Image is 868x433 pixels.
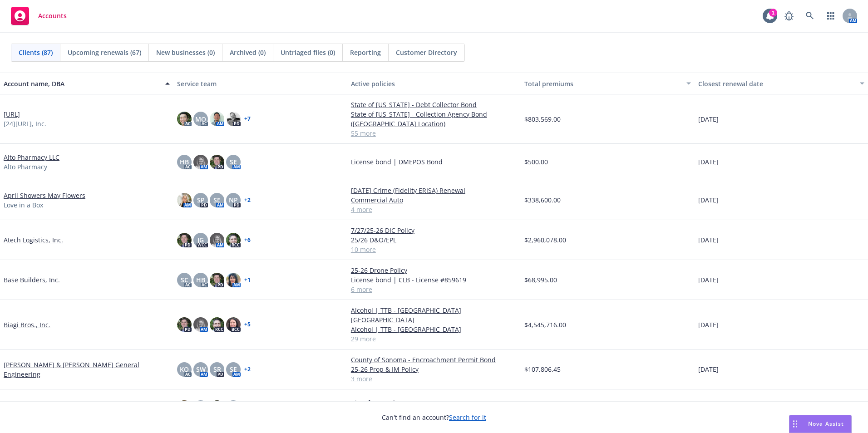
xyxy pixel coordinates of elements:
a: 7/27/25-26 DIC Policy [351,226,517,235]
a: + 7 [244,116,251,122]
span: [DATE] [698,157,719,167]
img: photo [210,155,224,169]
span: SW [196,364,206,374]
span: [DATE] [698,364,719,374]
span: $2,960,078.00 [524,235,566,245]
a: 25/26 D&O/EPL [351,235,517,245]
span: $68,995.00 [524,275,557,285]
span: Can't find an account? [382,413,486,422]
a: + 5 [244,322,251,327]
a: 10 more [351,245,517,254]
a: County of Sonoma - Encroachment Permit Bond [351,355,517,364]
span: [DATE] [698,195,719,205]
span: $500.00 [524,157,548,167]
div: Total premiums [524,79,681,89]
span: KO [180,364,189,374]
img: photo [177,112,192,126]
a: + 6 [244,237,251,243]
img: photo [226,273,241,287]
div: Service team [177,79,343,89]
span: $4,545,716.00 [524,320,566,330]
a: + 2 [244,197,251,203]
span: $803,569.00 [524,114,561,124]
span: [DATE] [698,275,719,285]
a: + 1 [244,277,251,283]
img: photo [177,233,192,247]
a: [URL] [4,109,20,119]
a: 25-26 Prop & IM Policy [351,364,517,374]
a: 29 more [351,334,517,344]
span: Upcoming renewals (67) [68,48,141,57]
img: photo [193,155,208,169]
a: Switch app [822,7,840,25]
span: [DATE] [698,320,719,330]
span: NP [229,195,238,205]
a: [DATE] Crime (Fidelity ERISA) Renewal [351,186,517,195]
span: New businesses (0) [156,48,215,57]
div: Drag to move [789,415,801,433]
span: HB [180,157,189,167]
a: 3 more [351,374,517,384]
span: $107,806.45 [524,364,561,374]
a: License bond | DMEPOS Bond [351,157,517,167]
a: License bond | CLB - License #859619 [351,275,517,285]
span: Reporting [350,48,381,57]
a: Biagi Bros., Inc. [4,320,50,330]
a: State of [US_STATE] - Debt Collector Bond [351,100,517,109]
a: Alcohol | TTB - [GEOGRAPHIC_DATA] [351,325,517,334]
span: JG [197,235,204,245]
a: Search for it [449,413,486,422]
a: Report a Bug [780,7,798,25]
button: Total premiums [521,73,694,94]
span: SE [230,157,237,167]
img: photo [210,273,224,287]
div: Active policies [351,79,517,89]
span: SR [213,364,221,374]
button: Active policies [347,73,521,94]
a: Atech Logistics, Inc. [4,235,63,245]
span: Customer Directory [396,48,457,57]
span: HB [196,275,205,285]
img: photo [177,317,192,332]
a: 25-26 Drone Policy [351,266,517,275]
a: 4 more [351,205,517,214]
a: Alto Pharmacy LLC [4,153,59,162]
span: SP [197,195,205,205]
span: Alto Pharmacy [4,162,47,172]
span: SE [230,364,237,374]
img: photo [226,233,241,247]
span: [DATE] [698,114,719,124]
a: Search [801,7,819,25]
a: Accounts [7,3,70,29]
a: 6 more [351,285,517,294]
span: Archived (0) [230,48,266,57]
span: Accounts [38,12,67,20]
a: City of Merced [351,398,517,408]
img: photo [210,317,224,332]
div: 1 [769,9,777,17]
a: 55 more [351,128,517,138]
img: photo [210,400,224,415]
span: Nova Assist [808,420,844,428]
a: April Showers May Flowers [4,191,85,200]
img: photo [210,233,224,247]
span: $338,600.00 [524,195,561,205]
span: [24][URL], Inc. [4,119,46,128]
span: Clients (87) [19,48,53,57]
span: Untriaged files (0) [281,48,335,57]
img: photo [226,317,241,332]
a: Commercial Auto [351,195,517,205]
a: Alcohol | TTB - [GEOGRAPHIC_DATA] [GEOGRAPHIC_DATA] [351,305,517,325]
a: State of [US_STATE] - Collection Agency Bond ([GEOGRAPHIC_DATA] Location) [351,109,517,128]
span: [DATE] [698,235,719,245]
img: photo [177,400,192,415]
button: Nova Assist [789,415,852,433]
img: photo [177,193,192,207]
img: photo [210,112,224,126]
button: Service team [173,73,347,94]
div: Closest renewal date [698,79,854,89]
